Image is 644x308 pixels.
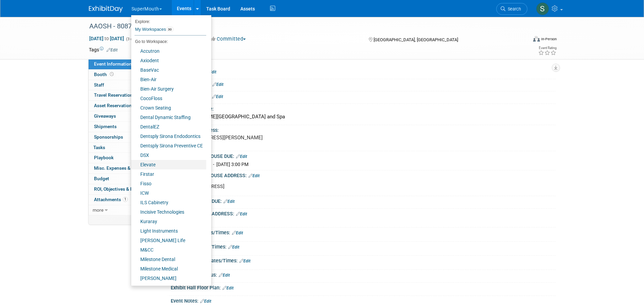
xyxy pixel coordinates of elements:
[487,35,557,45] div: Event Format
[176,180,481,193] div: [STREET_ADDRESS]
[131,46,206,56] a: Accutron
[131,150,206,160] a: DSX
[89,90,159,100] a: Travel Reservations
[222,286,234,290] a: Edit
[94,72,115,77] span: Booth
[208,35,248,43] button: Committed
[94,113,116,119] span: Giveaways
[236,154,247,159] a: Edit
[131,94,206,103] a: CocoFloss
[541,37,557,42] div: In-Person
[171,196,555,205] div: DIRECT SHIPPING DUE:
[93,145,105,150] span: Tasks
[89,163,159,173] a: Misc. Expenses & Credits
[93,207,103,213] span: more
[219,273,230,278] a: Edit
[171,228,555,236] div: Booth Set-up Dates/Times:
[131,169,206,179] a: Firstar
[135,24,206,35] a: My Workspaces30
[125,37,140,41] span: (3 days)
[536,2,549,15] img: Samantha Meyers
[228,245,239,250] a: Edit
[533,36,540,42] img: Format-Inperson.png
[94,61,132,67] span: Event Information
[89,101,159,111] a: Asset Reservations7
[171,283,555,291] div: Exhibit Hall Floor Plan:
[94,124,117,129] span: Shipments
[131,274,206,283] a: [PERSON_NAME]
[131,132,206,141] a: Dentsply Sirona Endodontics
[171,242,555,251] div: Exhibit Hall Dates/Times:
[131,65,206,75] a: BaseVac
[171,256,555,264] div: Booth Dismantle Dates/Times:
[178,135,324,141] pre: [STREET_ADDRESS][PERSON_NAME]
[179,162,248,167] span: [DATE] 8:00 AM - [DATE] 3:00 PM
[89,184,159,194] a: ROI, Objectives & ROO
[131,207,206,217] a: Incisive Technologies
[131,198,206,207] a: ILS Cabinetry
[171,270,555,279] div: Exhibitor Prospectus:
[538,46,556,50] div: Event Rating
[171,151,555,160] div: ADVANCE WAREHOUSE DUE:
[496,3,527,15] a: Search
[200,299,211,304] a: Edit
[131,103,206,113] a: Crown Seating
[232,231,243,235] a: Edit
[94,165,147,171] span: Misc. Expenses & Credits
[123,197,128,202] span: 1
[89,153,159,163] a: Playbook
[89,205,159,215] a: more
[94,197,128,202] span: Attachments
[176,112,550,122] div: [PERSON_NAME][GEOGRAPHIC_DATA] and Spa
[205,70,216,74] a: Edit
[89,174,159,184] a: Budget
[94,155,114,160] span: Playbook
[94,134,123,140] span: Sponsorships
[131,236,206,245] a: [PERSON_NAME] Life
[131,141,206,150] a: Dentsply Sirona Preventive CE
[131,75,206,84] a: Bien-Air
[131,84,206,94] a: Bien-Air Surgery
[239,259,251,263] a: Edit
[131,179,206,188] a: Fisso
[223,199,235,204] a: Edit
[89,70,159,80] a: Booth
[166,27,174,32] span: 30
[171,296,555,305] div: Event Notes:
[87,20,517,32] div: AAOSH - 80879-2025
[131,217,206,226] a: Kuraray
[89,143,159,153] a: Tasks
[131,122,206,132] a: DentalEZ
[89,80,159,90] a: Staff
[89,111,159,121] a: Giveaways
[212,94,223,99] a: Edit
[248,173,260,178] a: Edit
[505,6,521,11] span: Search
[171,79,555,88] div: Exhibitor Website:
[171,209,555,217] div: DIRECT SHIPPING ADDRESS:
[103,36,110,41] span: to
[94,103,141,108] span: Asset Reservations
[89,6,123,13] img: ExhibitDay
[171,104,555,112] div: Event Venue Name:
[89,59,159,69] a: Event Information
[106,48,118,52] a: Edit
[131,226,206,236] a: Light Instruments
[131,160,206,169] a: Elevate
[109,72,115,77] span: Booth not reserved yet
[89,35,124,42] span: [DATE] [DATE]
[89,122,159,132] a: Shipments
[94,92,135,98] span: Travel Reservations
[171,91,555,100] div: Show Forms Due::
[89,132,159,142] a: Sponsorships
[131,188,206,198] a: ICW
[171,67,555,75] div: Event Website:
[131,56,206,65] a: Axiodent
[89,46,118,53] td: Tags
[131,264,206,274] a: Milestone Medical
[374,37,458,42] span: [GEOGRAPHIC_DATA], [GEOGRAPHIC_DATA]
[94,186,139,192] span: ROI, Objectives & ROO
[94,176,109,181] span: Budget
[171,125,555,134] div: Event Venue Address:
[131,245,206,255] a: M&CC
